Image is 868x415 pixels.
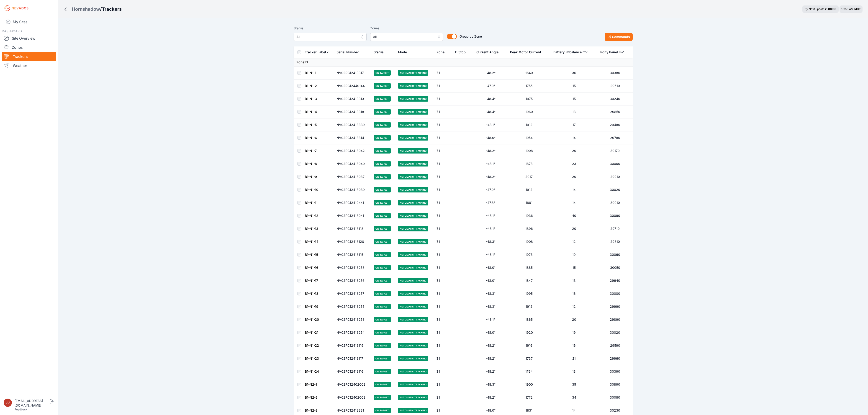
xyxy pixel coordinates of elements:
td: Zone Z1 [294,58,633,67]
a: B1-N1-6 [305,136,317,140]
td: 15 [551,92,597,105]
td: NV02RC12413317 [334,67,371,79]
td: Z1 [434,248,452,261]
a: B1-N1-19 [305,305,318,308]
div: Mode [398,50,407,54]
td: -48.0° [474,261,507,274]
a: B1-N1-22 [305,343,319,347]
span: Automatic Tracking [398,369,428,374]
td: Z1 [434,144,452,157]
td: NV02RC12413040 [334,157,371,170]
td: 15 [551,79,597,92]
td: 30060 [598,157,633,170]
a: Trackers [2,52,56,61]
span: / [100,6,102,12]
td: 30010 [598,196,633,209]
td: 14 [551,131,597,144]
td: 29850 [598,105,633,118]
div: Pony Panel mV [600,50,624,54]
td: Z1 [434,391,452,404]
td: NV02RC12413118 [334,222,371,235]
td: NV02RC12413255 [334,300,371,313]
td: 1847 [507,274,551,287]
td: Z1 [434,105,452,118]
div: Zone [437,50,444,54]
span: On Target [374,83,391,89]
td: -48.2° [474,170,507,183]
a: B1-N2-2 [305,395,318,399]
td: Z1 [434,326,452,339]
a: B1-N1-7 [305,149,317,153]
span: Automatic Tracking [398,174,428,179]
td: NV02RC12413256 [334,274,371,287]
span: On Target [374,226,391,231]
div: Tracker Label [305,50,326,54]
span: On Target [374,187,391,192]
td: -48.3° [474,235,507,248]
td: 1954 [507,131,551,144]
a: B1-N1-3 [305,97,317,101]
td: Z1 [434,300,452,313]
h3: Trackers [102,6,122,12]
td: NV02RC12413039 [334,183,371,196]
span: Automatic Tracking [398,382,428,387]
td: Z1 [434,352,452,365]
td: 30020 [598,326,633,339]
img: luke.beaumont@nevados.solar [4,399,12,407]
div: 00 : 00 [828,7,836,11]
div: Hornshadow [72,6,100,12]
div: Current Angle [476,50,498,54]
span: On Target [374,252,391,257]
td: 1755 [507,79,551,92]
span: Automatic Tracking [398,291,428,296]
span: On Target [374,148,391,154]
td: -48.1° [474,209,507,222]
td: 29590 [598,339,633,352]
span: On Target [374,395,391,400]
td: 1912 [507,118,551,131]
td: 19 [551,326,597,339]
a: B1-N1-10 [305,188,318,192]
button: Commands [605,33,633,41]
button: Zone [437,47,448,58]
span: Automatic Tracking [398,96,428,102]
td: 30240 [598,92,633,105]
td: 1885 [507,261,551,274]
td: 30090 [598,209,633,222]
td: 1936 [507,209,551,222]
div: [EMAIL_ADDRESS][DOMAIN_NAME] [15,399,49,408]
td: -48.3° [474,287,507,300]
td: -48.1° [474,157,507,170]
td: 1920 [507,326,551,339]
td: NV02RC12413257 [334,287,371,300]
td: -48.4° [474,92,507,105]
td: -48.1° [474,313,507,326]
span: Automatic Tracking [398,265,428,270]
span: All [373,34,434,40]
td: 1881 [507,196,551,209]
span: On Target [374,200,391,205]
span: On Target [374,109,391,115]
td: -48.2° [474,365,507,378]
span: On Target [374,382,391,387]
a: B1-N1-11 [305,201,318,205]
td: Z1 [434,157,452,170]
a: B1-N1-24 [305,369,319,373]
td: Z1 [434,339,452,352]
td: Z1 [434,235,452,248]
td: NV02RC12413314 [334,131,371,144]
td: -47.8° [474,196,507,209]
a: B1-N1-13 [305,227,318,231]
span: On Target [374,122,391,128]
span: Automatic Tracking [398,408,428,413]
td: 18 [551,105,597,118]
td: NV02RC12413258 [334,313,371,326]
td: 1896 [507,222,551,235]
td: 29610 [598,79,633,92]
td: -48.1° [474,118,507,131]
td: -48.3° [474,300,507,313]
span: Automatic Tracking [398,70,428,76]
span: On Target [374,161,391,167]
a: B1-N2-1 [305,382,317,386]
a: Zones [2,43,56,52]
